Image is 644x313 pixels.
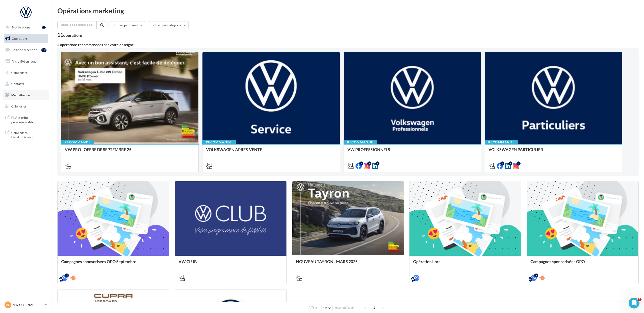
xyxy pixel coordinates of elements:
span: Boîte de réception [12,48,37,52]
span: Contacts [11,82,24,86]
span: Notifications [12,25,30,29]
p: VW OBERNAI [13,303,43,307]
div: 2 [516,161,521,166]
div: VW CLUB [179,259,283,268]
div: VW PRO - OFFRE DE SEPTEMBRE 25 [65,147,195,156]
a: VO VW OBERNAI [4,301,48,309]
button: Filtrer par catégorie [148,21,189,29]
div: Recommandé [485,140,518,145]
div: Opération libre [413,259,517,268]
div: Campagnes sponsorisées OPO [530,259,635,268]
div: 2 [375,161,379,166]
span: PLV et print personnalisable [11,114,46,124]
span: Afficher [309,306,319,310]
span: 1 [638,298,642,301]
div: NOUVEAU TAYRON - MARS 2025 [296,259,400,268]
div: Recommandé [202,140,236,145]
a: Boîte de réception17 [3,45,49,55]
div: 2 [367,161,371,166]
div: opérations [63,33,83,37]
div: VW PROFESSIONNELS [347,147,477,156]
span: VO [6,303,10,307]
div: 4 [500,161,504,166]
a: PLV et print personnalisable [3,113,49,126]
div: Campagnes sponsorisées OPO Septembre [61,259,165,268]
div: 3 [508,161,512,166]
a: Médiathèque [3,90,49,100]
span: Campagnes DataOnDemand [11,130,46,139]
div: Opérations marketing [57,7,639,14]
div: Recommandé [61,140,94,145]
div: 2 [65,273,69,278]
a: Contacts [3,79,49,89]
iframe: Intercom live chat [629,298,639,308]
div: 17 [41,48,46,52]
span: 12 [323,306,327,310]
span: 1 [370,304,378,311]
button: Filtrer par canal [110,21,145,29]
div: VOLKSWAGEN APRES-VENTE [206,147,336,156]
a: Campagnes [3,68,49,77]
span: Médiathèque [11,93,30,97]
div: 11 [57,33,83,37]
button: Notifications 1 [3,23,47,32]
span: Visibilité en ligne [12,59,36,63]
div: 2 [359,161,363,166]
span: Opérations [12,37,28,40]
span: résultats/page [335,306,354,310]
div: 2 [534,273,538,278]
button: 12 [321,305,333,311]
div: 4 opérations recommandées par votre enseigne [57,43,639,47]
a: Opérations [3,34,49,43]
div: 1 [42,26,46,29]
span: Calendrier [11,104,26,108]
a: Calendrier [3,102,49,111]
div: VOLKSWAGEN PARTICULIER [488,147,618,156]
a: Campagnes DataOnDemand [3,128,49,141]
span: Campagnes [11,70,28,74]
div: Recommandé [344,140,377,145]
a: Visibilité en ligne [3,57,49,66]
